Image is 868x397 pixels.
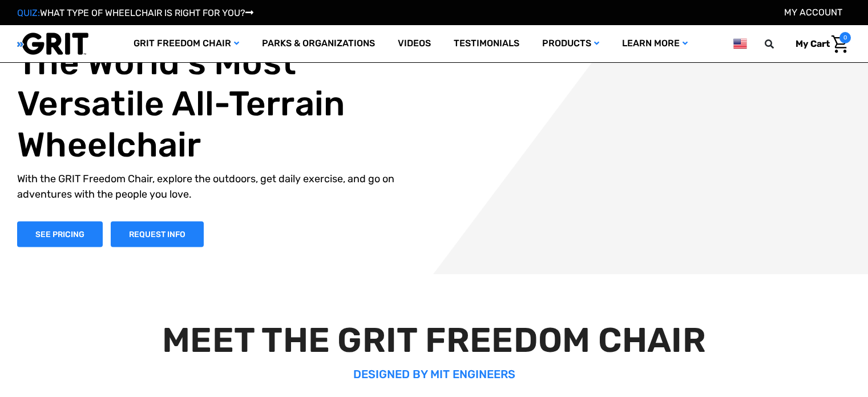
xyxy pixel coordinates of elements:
img: GRIT All-Terrain Wheelchair and Mobility Equipment [17,32,88,55]
a: Parks & Organizations [251,25,386,62]
a: Account [784,7,842,18]
a: Videos [386,25,442,62]
h2: MEET THE GRIT FREEDOM CHAIR [22,320,846,361]
input: Search [770,32,787,56]
a: GRIT Freedom Chair [122,25,251,62]
img: us.png [733,37,747,51]
a: QUIZ:WHAT TYPE OF WHEELCHAIR IS RIGHT FOR YOU? [17,7,253,18]
a: Cart with 0 items [787,32,851,56]
h1: The World's Most Versatile All-Terrain Wheelchair [17,42,420,165]
img: Cart [831,35,848,53]
a: Testimonials [442,25,531,62]
a: Shop Now [17,221,103,247]
span: QUIZ: [17,7,40,18]
span: 0 [839,32,851,43]
span: My Cart [796,38,830,49]
a: Slide number 1, Request Information [111,221,204,247]
a: Learn More [611,25,699,62]
p: With the GRIT Freedom Chair, explore the outdoors, get daily exercise, and go on adventures with ... [17,171,420,202]
p: DESIGNED BY MIT ENGINEERS [22,366,846,383]
a: Products [531,25,611,62]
